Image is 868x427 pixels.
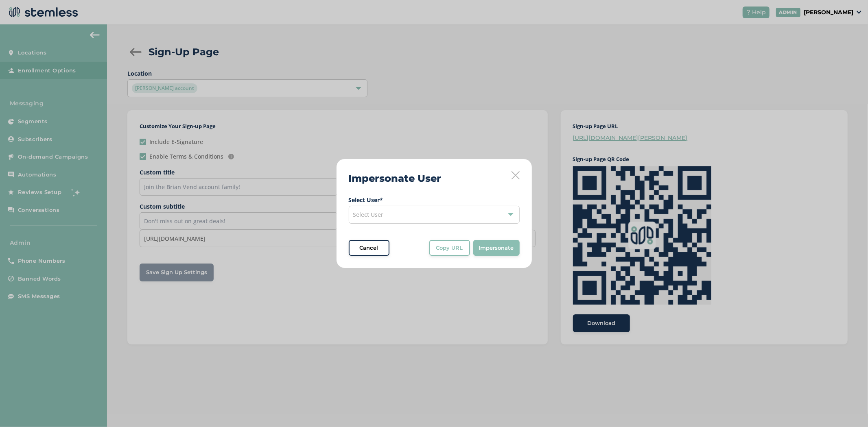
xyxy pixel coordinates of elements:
[479,244,514,252] span: Impersonate
[353,211,384,218] span: Select User
[349,171,442,186] h2: Impersonate User
[349,240,389,256] button: Cancel
[827,388,868,427] iframe: Chat Widget
[473,240,520,256] button: Impersonate
[436,244,463,252] span: Copy URL
[429,240,470,256] button: Copy URL
[360,244,378,252] span: Cancel
[349,196,520,204] label: Select User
